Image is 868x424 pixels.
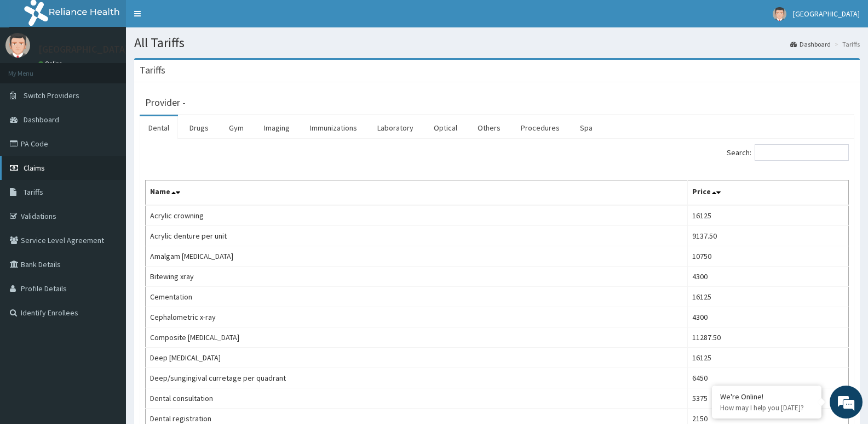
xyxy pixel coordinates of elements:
a: Procedures [512,116,568,139]
a: Dental [140,116,178,139]
div: We're Online! [720,392,813,402]
td: Cementation [146,287,688,307]
a: Dashboard [790,39,831,49]
td: Dental consultation [146,388,688,409]
th: Price [688,180,849,206]
td: 9137.50 [688,226,849,246]
td: Deep/sungingival curretage per quadrant [146,368,688,388]
td: 5375 [688,388,849,409]
a: Gym [220,116,252,139]
a: Drugs [181,116,217,139]
th: Name [146,180,688,206]
p: [GEOGRAPHIC_DATA] [38,44,129,54]
a: Optical [425,116,466,139]
label: Search: [727,144,849,161]
td: Amalgam [MEDICAL_DATA] [146,246,688,267]
td: Composite [MEDICAL_DATA] [146,327,688,348]
h1: All Tariffs [134,36,860,50]
span: [GEOGRAPHIC_DATA] [793,9,860,19]
span: Switch Providers [24,91,79,100]
span: Tariffs [24,187,43,197]
h3: Tariffs [140,65,165,75]
a: Imaging [255,116,298,139]
a: Online [38,60,65,67]
li: Tariffs [832,39,860,49]
td: 16125 [688,287,849,307]
a: Laboratory [369,116,422,139]
td: Deep [MEDICAL_DATA] [146,348,688,368]
img: User Image [773,7,786,21]
a: Spa [571,116,601,139]
a: Others [469,116,509,139]
td: Cephalometric x-ray [146,307,688,327]
td: 4300 [688,307,849,327]
td: 4300 [688,267,849,287]
td: 10750 [688,246,849,267]
td: Bitewing xray [146,267,688,287]
img: User Image [5,33,30,58]
span: Claims [24,163,45,173]
td: Acrylic crowning [146,205,688,226]
a: Immunizations [301,116,366,139]
p: How may I help you today? [720,403,813,412]
td: Acrylic denture per unit [146,226,688,246]
span: Dashboard [24,115,59,125]
td: 11287.50 [688,327,849,348]
td: 16125 [688,205,849,226]
td: 16125 [688,348,849,368]
h3: Provider - [145,98,186,108]
td: 6450 [688,368,849,388]
input: Search: [755,144,849,161]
